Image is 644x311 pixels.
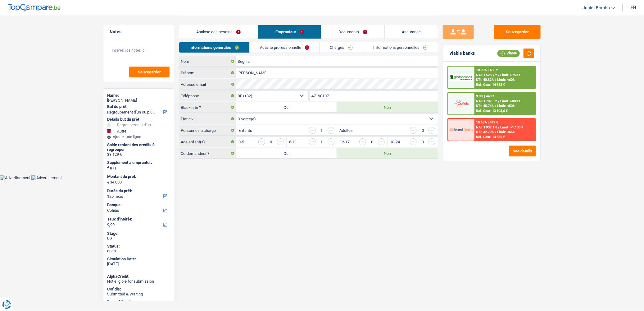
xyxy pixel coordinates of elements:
[107,262,170,267] div: [DATE]
[385,25,438,39] a: Assurance
[107,279,170,284] div: Not eligible for submission
[420,128,425,132] div: 0
[337,148,438,158] label: Non
[107,248,170,253] div: open
[179,125,236,135] label: Personnes à charge
[179,148,236,158] label: Co-demandeur ?
[476,73,497,77] span: NAI: 1 528,7 €
[497,130,515,134] span: Limit: <65%
[583,5,610,11] span: Junior Bombo
[179,56,236,66] label: Nom
[107,188,169,193] label: Durée du prêt:
[107,142,170,152] div: Solde restant des crédits à regrouper
[310,91,438,101] input: 401020304
[476,78,494,82] span: DTI: 48.82%
[129,67,170,77] button: Sauvegarder
[476,109,508,113] div: Ref. Cost: 13 108,6 €
[509,146,536,156] button: See details
[179,42,249,53] a: Informations générales
[107,174,169,179] label: Montant du prêt:
[498,125,500,129] span: /
[497,78,515,82] span: Limit: <60%
[320,42,363,53] a: Charges
[179,25,258,39] a: Analyse des besoins
[497,50,520,57] div: Viable
[630,5,636,11] div: fr
[107,292,170,297] div: Submitted & Waiting
[236,148,337,158] label: Oui
[107,287,170,292] div: Cofidis:
[110,29,168,35] h5: Notes
[337,102,438,112] label: Non
[476,120,498,124] div: 10.45% | 449 €
[107,135,170,139] div: Ajouter une ligne
[107,160,169,165] label: Supplément à emprunter:
[107,299,170,304] div: Record Credits:
[138,70,161,74] span: Sauvegarder
[236,102,337,112] label: Oui
[107,152,170,157] div: 33.129 €
[321,25,384,39] a: Documents
[363,42,438,53] a: Informations personnelles
[107,117,170,122] div: Détails but du prêt
[498,99,500,103] span: /
[476,130,494,134] span: DTI: 42.79%
[179,79,236,89] label: Adresse email
[501,125,524,129] span: Limit: >1.133 €
[107,98,170,103] div: [PERSON_NAME]
[238,128,252,132] label: Enfants
[107,93,170,98] div: Name:
[258,25,321,39] a: Emprunteur
[495,78,497,82] span: /
[179,137,236,147] label: Âge enfant(s)
[268,140,274,144] div: 0
[179,68,236,78] label: Prénom
[476,104,494,108] span: DTI: 45.74%
[494,25,541,39] button: Sauvegarder
[107,244,170,249] div: Status:
[107,231,170,236] div: Stage:
[250,42,320,53] a: Activité professionnelle
[179,91,236,101] label: Téléphone
[450,98,473,109] img: Cofidis
[107,274,170,279] div: AlphaCredit:
[319,128,324,132] div: 1
[340,128,353,132] label: Adultes
[495,104,497,108] span: /
[107,217,169,222] label: Taux d'intérêt:
[450,124,473,135] img: Record Credits
[31,175,62,180] img: Advertisement
[501,73,521,77] span: Limit: >750 €
[495,130,497,134] span: /
[179,114,236,124] label: État civil
[498,73,500,77] span: /
[501,99,521,103] span: Limit: >800 €
[107,236,170,241] div: BS
[476,68,498,72] div: 10.99% | 458 €
[476,125,497,129] span: NAI: 1 937,1 €
[107,165,109,170] span: €
[107,104,169,109] label: But du prêt:
[450,74,473,81] img: AlphaCredit
[476,135,505,139] div: Ref. Cost: 13 885 €
[8,4,61,12] img: TopCompare Logo
[476,83,505,87] div: Ref. Cost: 14 653 €
[578,3,615,13] a: Junior Bombo
[179,102,236,112] label: Blacklisté ?
[238,140,244,144] label: 0-5
[107,257,170,262] div: Simulation Date:
[476,99,497,103] span: NAI: 1 707,5 €
[107,202,169,207] label: Banque:
[449,51,475,56] div: Viable banks
[476,94,495,98] div: 9.9% | 440 €
[497,104,515,108] span: Limit: <50%
[107,180,109,185] span: €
